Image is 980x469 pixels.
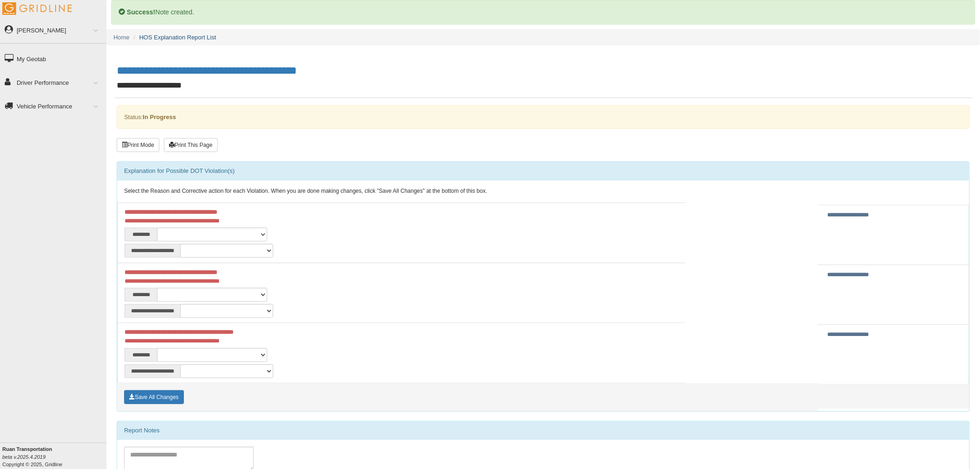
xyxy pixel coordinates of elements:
[2,445,107,468] div: Copyright © 2025, Gridline
[2,454,45,460] i: beta v.2025.4.2019
[117,162,969,180] div: Explanation for Possible DOT Violation(s)
[164,138,218,152] button: Print This Page
[117,138,159,152] button: Print Mode
[127,8,155,16] b: Success!
[139,34,216,41] a: HOS Explanation Report List
[124,390,184,404] button: Save
[117,180,969,203] div: Select the Reason and Corrective action for each Violation. When you are done making changes, cli...
[113,34,130,41] a: Home
[2,446,52,452] b: Ruan Transportation
[143,114,176,120] strong: In Progress
[117,421,969,440] div: Report Notes
[2,2,72,15] img: Gridline
[117,105,970,129] div: Status:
